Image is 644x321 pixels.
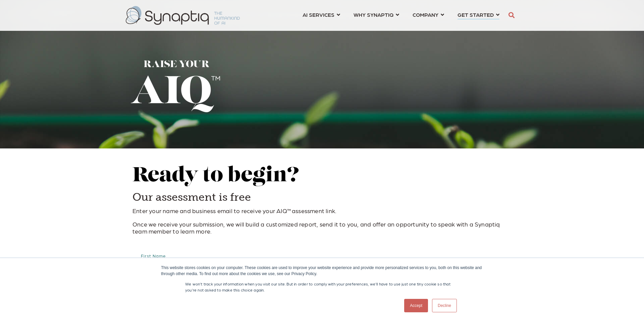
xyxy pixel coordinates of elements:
a: Decline [432,299,457,312]
p: We won't track your information when you visit our site. But in order to comply with your prefere... [185,281,459,293]
a: GET STARTED [458,8,499,21]
span: COMPANY [413,10,438,19]
span: First Name [141,253,166,258]
span: GET STARTED [458,10,494,19]
h2: Ready to begin? [132,165,512,187]
h3: Our assessment is free [132,190,512,204]
img: synaptiq logo-2 [126,6,240,25]
img: Raise Your AIQ™ [131,60,220,112]
span: WHY SYNAPTIQ [354,10,393,19]
a: WHY SYNAPTIQ [354,8,399,21]
p: Once we receive your submission, we will build a customized report, send it to you, and offer an ... [132,220,512,235]
a: AI SERVICES [303,8,340,21]
p: Enter your name and business email to receive your AIQ™assessment link. [132,207,512,214]
span: AI SERVICES [303,10,334,19]
a: COMPANY [413,8,444,21]
nav: menu [296,3,506,27]
div: This website stores cookies on your computer. These cookies are used to improve your website expe... [161,265,483,277]
a: Accept [404,299,428,312]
